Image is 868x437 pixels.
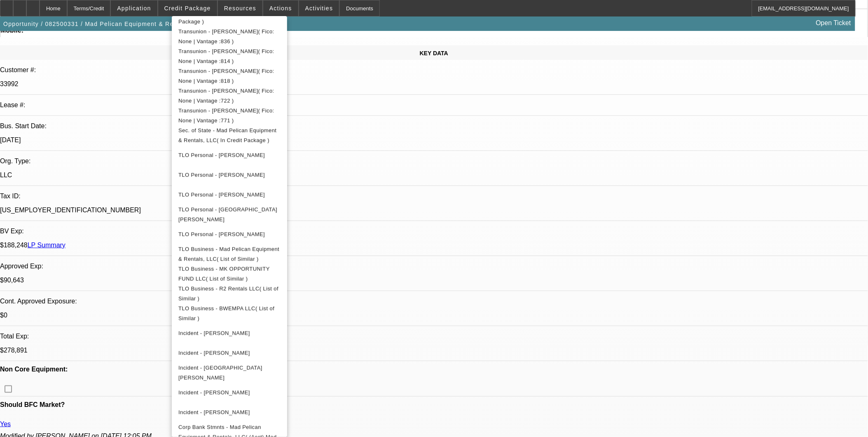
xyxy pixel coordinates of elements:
span: TLO Personal - [PERSON_NAME] [178,172,265,178]
button: TLO Personal - Estis, Martha [172,185,287,204]
span: TLO Personal - [PERSON_NAME] [178,152,265,158]
button: Incident - James, Kerri [172,343,287,363]
span: Sec. of State - Mad Pelican Equipment & Rentals, LLC( In Credit Package ) [178,127,276,143]
button: Transunion - Estis, Brett( Fico: None | Vantage :814 ) [172,46,287,66]
span: Transunion - [PERSON_NAME]( Fico: None | Vantage :836 ) [178,28,274,44]
button: Transunion - Estis, Martha( Fico: None | Vantage :818 ) [172,66,287,86]
span: Transunion - [PERSON_NAME]( Fico: None | Vantage :818 ) [178,68,274,84]
button: TLO Business - BWEMPA LLC( List of Similar ) [172,303,287,323]
span: Incident - [GEOGRAPHIC_DATA][PERSON_NAME] [178,364,262,381]
button: Incident - Durham, Mary [172,363,287,383]
button: TLO Business - R2 Rentals LLC( List of Similar ) [172,284,287,303]
button: TLO Business - MK OPPORTUNITY FUND LLC( List of Similar ) [172,264,287,284]
button: Incident - Estis, Brett [172,402,287,422]
button: TLO Business - Mad Pelican Equipment & Rentals, LLC( List of Similar ) [172,244,287,264]
span: Incident - [PERSON_NAME] [178,330,250,336]
button: Incident - Fuselier, Joshua [172,323,287,343]
span: Incident - [PERSON_NAME] [178,409,250,415]
span: Transunion - [PERSON_NAME]( Fico: None | Vantage :771 ) [178,107,274,123]
span: TLO Business - MK OPPORTUNITY FUND LLC( List of Similar ) [178,265,270,282]
button: TLO Personal - James, Kerri [172,224,287,244]
span: Transunion - [PERSON_NAME]( Fico: None | Vantage :814 ) [178,48,274,64]
button: TLO Personal - Estis, Brett [172,165,287,185]
button: Incident - Estis, Martha [172,383,287,402]
span: TLO Business - R2 Rentals LLC( List of Similar ) [178,285,278,301]
button: Transunion - Fuselier, Joshua( Fico: None | Vantage :836 ) [172,26,287,46]
button: Transunion - Durham, Mary( Fico: None | Vantage :771 ) [172,106,287,125]
span: Incident - [PERSON_NAME] [178,350,250,356]
span: TLO Business - Mad Pelican Equipment & Rentals, LLC( List of Similar ) [178,246,279,262]
span: TLO Business - BWEMPA LLC( List of Similar ) [178,305,274,321]
span: TLO Personal - [PERSON_NAME] [178,231,265,237]
span: TLO Personal - [GEOGRAPHIC_DATA][PERSON_NAME] [178,206,277,222]
span: Incident - [PERSON_NAME] [178,389,250,395]
button: TLO Personal - Fuselier, Joshua [172,145,287,165]
button: Sec. of State - Mad Pelican Equipment & Rentals, LLC( In Credit Package ) [172,125,287,145]
button: TLO Personal - Durham, Mary [172,204,287,224]
span: TLO Personal - [PERSON_NAME] [178,191,265,197]
span: Transunion - [PERSON_NAME]( Fico: None | Vantage :722 ) [178,87,274,103]
button: Transunion - James, Kerri( Fico: None | Vantage :722 ) [172,86,287,106]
